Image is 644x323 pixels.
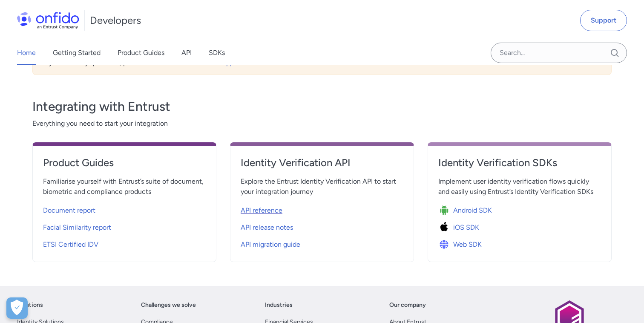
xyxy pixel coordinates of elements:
[491,43,627,63] input: Onfido search input field
[241,239,300,250] span: API migration guide
[32,98,612,115] h3: Integrating with Entrust
[580,10,627,31] a: Support
[438,156,601,176] a: Identity Verification SDKs
[53,41,101,65] a: Getting Started
[209,41,225,65] a: SDKs
[90,14,141,27] h1: Developers
[389,300,426,310] a: Our company
[438,217,601,234] a: Icon iOS SDKiOS SDK
[453,205,492,216] span: Android SDK
[118,41,164,65] a: Product Guides
[241,217,403,234] a: API release notes
[438,176,601,197] span: Implement user identity verification flows quickly and easily using Entrust’s Identity Verificati...
[17,300,43,310] a: Solutions
[43,217,206,234] a: Facial Similarity report
[241,200,403,217] a: API reference
[17,12,79,29] img: Onfido Logo
[438,239,453,251] img: Icon Web SDK
[241,176,403,197] span: Explore the Entrust Identity Verification API to start your integration journey
[241,205,282,216] span: API reference
[6,297,28,319] div: Cookie Preferences
[453,222,479,233] span: iOS SDK
[43,239,98,250] span: ETSI Certified IDV
[6,297,28,319] button: Open Preferences
[32,118,612,129] span: Everything you need to start your integration
[265,300,293,310] a: Industries
[453,239,482,250] span: Web SDK
[43,156,206,176] a: Product Guides
[43,222,111,233] span: Facial Similarity report
[241,234,403,251] a: API migration guide
[17,41,36,65] a: Home
[438,234,601,251] a: Icon Web SDKWeb SDK
[438,156,601,170] h4: Identity Verification SDKs
[438,205,453,216] img: Icon Android SDK
[43,205,95,216] span: Document report
[438,222,453,234] img: Icon iOS SDK
[438,200,601,217] a: Icon Android SDKAndroid SDK
[43,234,206,251] a: ETSI Certified IDV
[43,200,206,217] a: Document report
[43,176,206,197] span: Familiarise yourself with Entrust’s suite of document, biometric and compliance products
[43,156,206,170] h4: Product Guides
[241,156,403,176] a: Identity Verification API
[241,222,293,233] span: API release notes
[141,300,196,310] a: Challenges we solve
[241,156,403,170] h4: Identity Verification API
[181,41,192,65] a: API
